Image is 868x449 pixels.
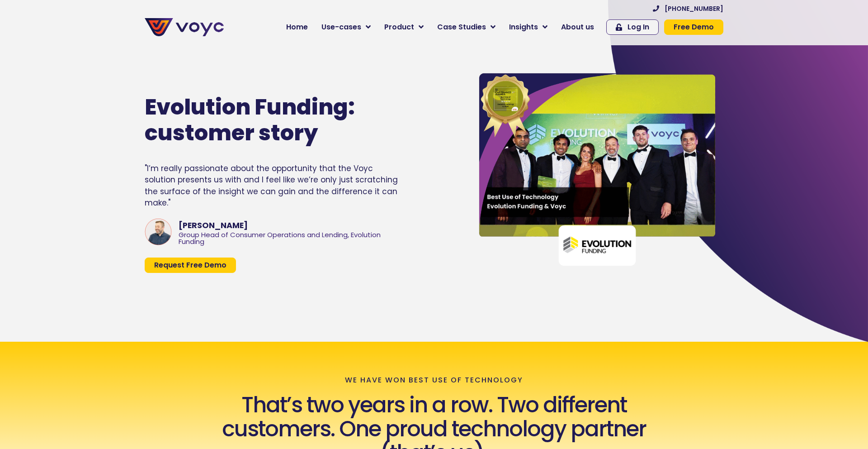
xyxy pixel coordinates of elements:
[377,18,430,36] a: Product
[384,22,414,33] span: Product
[321,22,361,33] span: Use-cases
[279,18,315,36] a: Home
[627,24,649,31] span: Log In
[145,163,403,209] div: "I’m really passionate about the opportunity that the Voyc solution presents us with and I feel l...
[154,262,226,269] span: Request Free Demo
[674,24,714,31] span: Free Demo
[345,376,523,384] p: We Have won Best Use of Technology
[664,19,723,35] a: Free Demo
[437,22,486,33] span: Case Studies
[554,18,601,36] a: About us
[179,232,403,245] div: Group Head of Consumer Operations and Lending, Evolution Funding
[315,18,377,36] a: Use-cases
[430,18,502,36] a: Case Studies
[145,94,388,146] h1: Evolution Funding: customer story
[606,19,659,35] a: Log In
[665,5,723,12] span: [PHONE_NUMBER]
[286,22,308,33] span: Home
[145,18,224,36] img: voyc-full-logo
[509,22,538,33] span: Insights
[179,220,403,231] div: [PERSON_NAME]
[561,22,594,33] span: About us
[145,258,236,273] a: Request Free Demo
[502,18,554,36] a: Insights
[653,5,723,12] a: [PHONE_NUMBER]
